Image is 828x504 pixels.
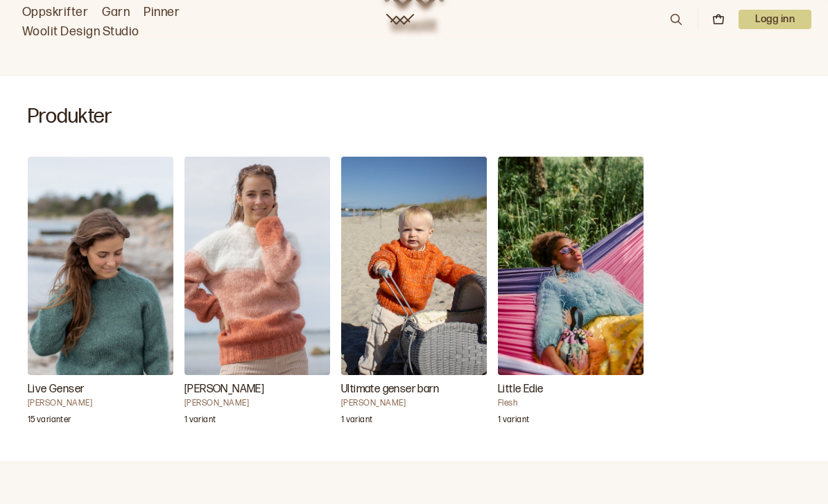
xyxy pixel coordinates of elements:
[341,398,487,409] h4: [PERSON_NAME]
[184,398,330,409] h4: [PERSON_NAME]
[341,381,487,398] h3: Ultimate genser barn
[739,10,811,29] p: Logg inn
[341,157,487,375] img: Brit Frafjord ØrstavikUltimate genser barn
[498,415,529,428] p: 1 variant
[28,415,71,428] p: 15 varianter
[498,157,644,375] img: FleshLittle Edie
[184,381,330,398] h3: [PERSON_NAME]
[28,398,173,409] h4: [PERSON_NAME]
[341,157,487,434] a: Ultimate genser barn
[498,381,644,398] h3: Little Edie
[739,10,811,29] button: User dropdown
[498,398,644,409] h4: Flesh
[341,415,372,428] p: 1 variant
[28,157,173,434] a: Live Genser
[386,14,414,25] a: Woolit
[22,22,139,42] a: Woolit Design Studio
[498,157,644,434] a: Little Edie
[28,381,173,398] h3: Live Genser
[184,157,330,434] a: Mina genser
[22,3,88,22] a: Oppskrifter
[102,3,130,22] a: Garn
[184,415,216,428] p: 1 variant
[184,157,330,375] img: Iselin HafseldMina genser
[28,157,173,375] img: Iselin HafseldLive Genser
[144,3,180,22] a: Pinner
